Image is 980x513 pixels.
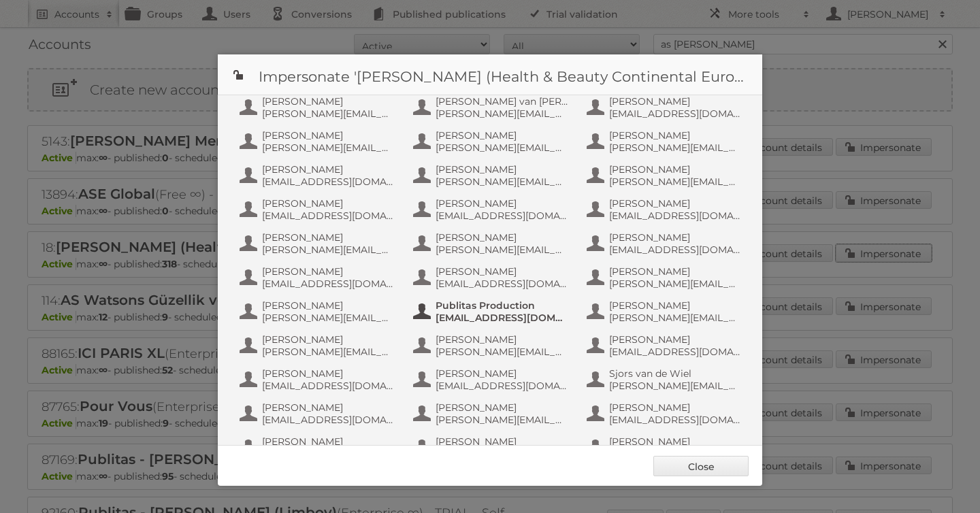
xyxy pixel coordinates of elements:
span: [PERSON_NAME] [436,333,568,346]
button: [PERSON_NAME] [PERSON_NAME][EMAIL_ADDRESS][DOMAIN_NAME] [412,400,572,427]
button: [PERSON_NAME] [PERSON_NAME][EMAIL_ADDRESS][DOMAIN_NAME] [585,298,745,325]
button: [PERSON_NAME] [PERSON_NAME][EMAIL_ADDRESS][DOMAIN_NAME] [412,128,572,155]
span: [PERSON_NAME] [262,231,394,244]
span: [PERSON_NAME] [262,333,394,346]
span: [PERSON_NAME] [262,197,394,210]
button: [PERSON_NAME] [EMAIL_ADDRESS][DOMAIN_NAME] [585,94,745,121]
button: [PERSON_NAME] [EMAIL_ADDRESS][DOMAIN_NAME] [238,162,398,189]
span: [PERSON_NAME][EMAIL_ADDRESS][DOMAIN_NAME] [609,278,741,290]
button: [PERSON_NAME] [EMAIL_ADDRESS][DOMAIN_NAME] [412,196,572,223]
button: [PERSON_NAME] [EMAIL_ADDRESS][DOMAIN_NAME] [585,400,745,427]
span: [PERSON_NAME][EMAIL_ADDRESS][DOMAIN_NAME] [609,176,741,188]
button: [PERSON_NAME] [EMAIL_ADDRESS][DOMAIN_NAME] [585,196,745,223]
span: [PERSON_NAME] [262,435,394,448]
span: [PERSON_NAME] [262,299,394,312]
span: Sjors van de Wiel [609,367,741,380]
span: [PERSON_NAME] [609,333,741,346]
button: [PERSON_NAME] [PERSON_NAME][EMAIL_ADDRESS][DOMAIN_NAME] [238,434,398,461]
span: [PERSON_NAME][EMAIL_ADDRESS][DOMAIN_NAME] [436,414,568,426]
button: [PERSON_NAME] [PERSON_NAME][EMAIL_ADDRESS][DOMAIN_NAME] [412,332,572,359]
span: [EMAIL_ADDRESS][DOMAIN_NAME] [609,414,741,426]
button: [PERSON_NAME] [PERSON_NAME][EMAIL_ADDRESS][DOMAIN_NAME] [238,128,398,155]
button: [PERSON_NAME] [PERSON_NAME][EMAIL_ADDRESS][DOMAIN_NAME] [585,264,745,291]
button: [PERSON_NAME] [PERSON_NAME][EMAIL_ADDRESS][DOMAIN_NAME] [585,434,745,461]
span: [EMAIL_ADDRESS][DOMAIN_NAME] [436,278,568,290]
span: [PERSON_NAME] [609,197,741,210]
button: [PERSON_NAME] [EMAIL_ADDRESS][DOMAIN_NAME] [238,196,398,223]
button: [PERSON_NAME] [EMAIL_ADDRESS][DOMAIN_NAME] [238,366,398,393]
span: [PERSON_NAME][EMAIL_ADDRESS][DOMAIN_NAME] [436,176,568,188]
button: [PERSON_NAME] [PERSON_NAME][EMAIL_ADDRESS][DOMAIN_NAME] [585,162,745,189]
span: [PERSON_NAME][EMAIL_ADDRESS][DOMAIN_NAME] [436,346,568,358]
button: [PERSON_NAME] [EMAIL_ADDRESS][DOMAIN_NAME] [238,400,398,427]
span: [PERSON_NAME] [436,197,568,210]
button: [PERSON_NAME] [PERSON_NAME][EMAIL_ADDRESS][DOMAIN_NAME] [238,94,398,121]
span: [PERSON_NAME] [262,367,394,380]
span: [EMAIL_ADDRESS][DOMAIN_NAME] [262,210,394,222]
span: [PERSON_NAME] [436,163,568,176]
span: [PERSON_NAME] [609,265,741,278]
span: [PERSON_NAME] [262,265,394,278]
button: [PERSON_NAME] [PERSON_NAME][EMAIL_ADDRESS][DOMAIN_NAME] [412,230,572,257]
span: [PERSON_NAME] [609,95,741,107]
button: [PERSON_NAME] [PERSON_NAME][EMAIL_ADDRESS][DOMAIN_NAME] [238,298,398,325]
button: [PERSON_NAME] [EMAIL_ADDRESS][DOMAIN_NAME] [412,366,572,393]
button: [PERSON_NAME] [EMAIL_ADDRESS][DOMAIN_NAME] [412,264,572,291]
span: [PERSON_NAME][EMAIL_ADDRESS][DOMAIN_NAME] [609,380,741,392]
span: [EMAIL_ADDRESS][DOMAIN_NAME] [436,380,568,392]
span: [PERSON_NAME][EMAIL_ADDRESS][DOMAIN_NAME] [609,312,741,324]
span: [PERSON_NAME] [609,231,741,244]
button: Sjors van de Wiel [PERSON_NAME][EMAIL_ADDRESS][DOMAIN_NAME] [585,366,745,393]
button: [PERSON_NAME] [PERSON_NAME][EMAIL_ADDRESS][DOMAIN_NAME] [585,128,745,155]
span: [PERSON_NAME] [609,163,741,176]
button: [PERSON_NAME] [EMAIL_ADDRESS][PERSON_NAME][DOMAIN_NAME] [412,434,572,461]
span: [PERSON_NAME] [262,401,394,414]
span: [PERSON_NAME] [609,401,741,414]
span: [EMAIL_ADDRESS][DOMAIN_NAME] [609,210,741,222]
button: [PERSON_NAME] van [PERSON_NAME] [PERSON_NAME][EMAIL_ADDRESS][DOMAIN_NAME] [412,94,572,121]
span: [PERSON_NAME] [436,129,568,142]
span: [PERSON_NAME] [609,435,741,448]
span: [PERSON_NAME] [436,231,568,244]
span: [PERSON_NAME][EMAIL_ADDRESS][DOMAIN_NAME] [262,142,394,154]
button: [PERSON_NAME] [PERSON_NAME][EMAIL_ADDRESS][DOMAIN_NAME] [412,162,572,189]
span: [EMAIL_ADDRESS][DOMAIN_NAME] [436,312,568,324]
h1: Impersonate '[PERSON_NAME] (Health & Beauty Continental Europe) B.V.' [218,54,762,95]
span: [PERSON_NAME] [436,265,568,278]
span: [PERSON_NAME] [262,95,394,107]
span: [EMAIL_ADDRESS][DOMAIN_NAME] [436,210,568,222]
button: Publitas Production [EMAIL_ADDRESS][DOMAIN_NAME] [412,298,572,325]
span: [EMAIL_ADDRESS][DOMAIN_NAME] [609,107,741,120]
span: [EMAIL_ADDRESS][DOMAIN_NAME] [609,244,741,256]
a: Close [653,456,749,476]
span: [PERSON_NAME] [262,129,394,142]
span: [EMAIL_ADDRESS][DOMAIN_NAME] [262,380,394,392]
button: [PERSON_NAME] [PERSON_NAME][EMAIL_ADDRESS][DOMAIN_NAME] [238,230,398,257]
span: [PERSON_NAME] [436,367,568,380]
span: [PERSON_NAME][EMAIL_ADDRESS][DOMAIN_NAME] [262,244,394,256]
span: [PERSON_NAME][EMAIL_ADDRESS][DOMAIN_NAME] [262,346,394,358]
span: [PERSON_NAME][EMAIL_ADDRESS][DOMAIN_NAME] [262,107,394,120]
span: [PERSON_NAME][EMAIL_ADDRESS][DOMAIN_NAME] [436,107,568,120]
span: [PERSON_NAME] [609,129,741,142]
button: [PERSON_NAME] [EMAIL_ADDRESS][DOMAIN_NAME] [585,332,745,359]
span: [EMAIL_ADDRESS][DOMAIN_NAME] [262,278,394,290]
button: [PERSON_NAME] [EMAIL_ADDRESS][DOMAIN_NAME] [238,264,398,291]
span: [PERSON_NAME][EMAIL_ADDRESS][DOMAIN_NAME] [262,312,394,324]
span: [PERSON_NAME] [436,401,568,414]
button: [PERSON_NAME] [EMAIL_ADDRESS][DOMAIN_NAME] [585,230,745,257]
span: [PERSON_NAME] [436,435,568,448]
button: [PERSON_NAME] [PERSON_NAME][EMAIL_ADDRESS][DOMAIN_NAME] [238,332,398,359]
span: [PERSON_NAME][EMAIL_ADDRESS][DOMAIN_NAME] [436,142,568,154]
span: Publitas Production [436,299,568,312]
span: [PERSON_NAME][EMAIL_ADDRESS][DOMAIN_NAME] [609,142,741,154]
span: [PERSON_NAME] [609,299,741,312]
span: [EMAIL_ADDRESS][DOMAIN_NAME] [262,414,394,426]
span: [PERSON_NAME][EMAIL_ADDRESS][DOMAIN_NAME] [436,244,568,256]
span: [PERSON_NAME] [262,163,394,176]
span: [EMAIL_ADDRESS][DOMAIN_NAME] [609,346,741,358]
span: [EMAIL_ADDRESS][DOMAIN_NAME] [262,176,394,188]
span: [PERSON_NAME] van [PERSON_NAME] [436,95,568,107]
